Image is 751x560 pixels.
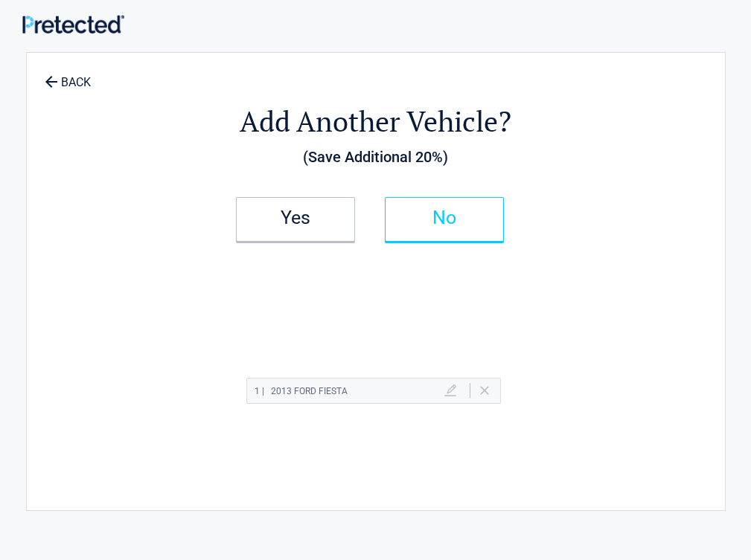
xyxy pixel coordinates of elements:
img: Main Logo [22,15,124,33]
h2: No [400,213,488,223]
h2: Yes [252,213,339,223]
h2: Add Another Vehicle? [109,103,643,141]
a: BACK [42,62,94,88]
a: Delete [480,386,489,395]
h2: 2013 Ford FIESTA [255,382,348,401]
h3: (Save Additional 20%) [109,144,643,170]
span: 1 | [255,386,264,396]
